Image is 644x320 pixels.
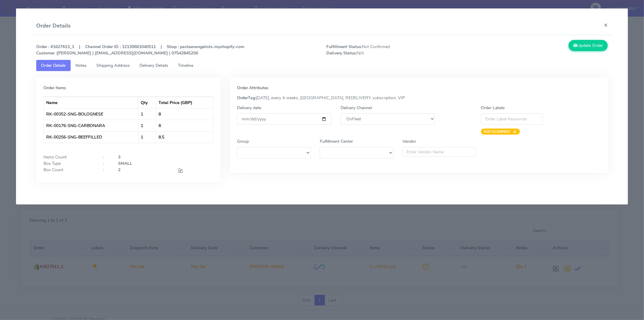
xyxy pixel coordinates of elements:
[75,63,87,68] span: Notes
[481,105,505,111] label: Order Labels
[178,63,193,68] span: Timeline
[320,138,353,145] label: Fulfillment Center
[484,129,510,134] strong: NOT-SCANNED
[39,160,99,167] div: Box Type
[44,108,138,120] td: RK-00352-SNG-BOLOGNESE
[44,131,138,143] td: RK-00256-SNG-BEEFFILLED
[156,97,213,108] th: Total Price (GBP)
[237,138,249,145] label: Group
[156,120,213,131] td: 8
[99,154,114,160] div: :
[44,120,138,131] td: RK-00176-SNG-CARBONARA
[39,167,99,175] div: Box Count
[402,147,476,157] input: Enter Vendor Name
[569,40,608,51] button: Update Order
[156,131,213,143] td: 8.5
[118,161,132,166] strong: SMALL
[36,44,244,56] strong: Order : #1627613_1 | Channel Order ID : 12130661040511 | Shop : pastaevangelists-myshopify-com [P...
[481,113,543,125] input: Enter Label Keywords
[326,44,362,50] strong: Fulfillment Status:
[138,131,156,143] td: 1
[341,105,372,111] label: Delivery Channel
[322,44,467,56] span: Not Confirmed N/A
[44,97,138,108] th: Name
[43,85,66,91] strong: Order Items
[138,108,156,120] td: 1
[156,108,213,120] td: 8
[138,97,156,108] th: Qty
[36,60,608,71] ul: Tabs
[99,160,114,167] div: :
[232,95,605,101] div: [DATE], every 4 weeks, [GEOGRAPHIC_DATA], REDELIVERY, subscription, VIP
[36,22,71,30] h4: Order Details
[118,154,120,160] strong: 3
[41,63,66,68] span: Order Details
[599,17,613,33] button: Close
[237,95,256,101] strong: OrderTag:
[326,50,357,56] strong: Delivery Status:
[138,120,156,131] td: 1
[402,138,416,145] label: Vendor
[139,63,168,68] span: Delivery Details
[237,85,268,91] strong: Order Attributes
[237,105,261,111] label: Delivery date
[99,167,114,175] div: :
[36,50,57,56] strong: Customer :
[96,63,130,68] span: Shipping Address
[39,154,99,160] div: Items Count
[118,167,120,173] strong: 2
[510,129,517,135] span: ×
